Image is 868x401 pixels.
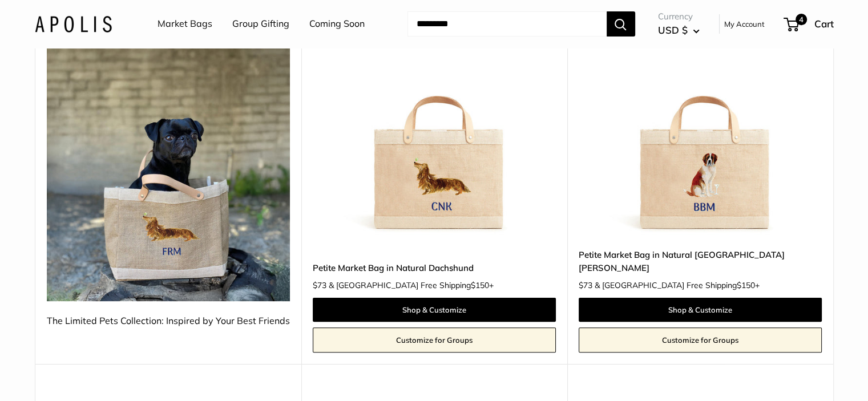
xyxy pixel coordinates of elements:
a: Customize for Groups [579,327,822,353]
span: & [GEOGRAPHIC_DATA] Free Shipping + [595,281,760,289]
button: Search [607,11,635,37]
span: Cart [814,18,834,30]
span: 4 [795,14,806,25]
span: $150 [471,280,489,290]
button: USD $ [658,21,700,39]
img: Apolis [35,15,112,32]
a: Petite Market Bag in Natural [GEOGRAPHIC_DATA][PERSON_NAME] [579,248,822,275]
a: Group Gifting [232,15,289,33]
a: Petite Market Bag in Natural Dachshund [313,261,556,274]
span: USD $ [658,24,688,36]
span: Currency [658,9,700,25]
span: & [GEOGRAPHIC_DATA] Free Shipping + [329,281,494,289]
input: Search... [407,11,607,37]
a: 4 Cart [785,15,834,33]
span: $150 [737,280,755,290]
a: Customize for Groups [313,327,556,353]
div: The Limited Pets Collection: Inspired by Your Best Friends [47,313,290,330]
a: Market Bags [158,15,212,33]
a: Shop & Customize [579,298,822,322]
span: $73 [579,280,592,290]
span: $73 [313,280,326,290]
a: My Account [724,17,765,31]
a: Shop & Customize [313,298,556,322]
a: Coming Soon [309,15,365,33]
